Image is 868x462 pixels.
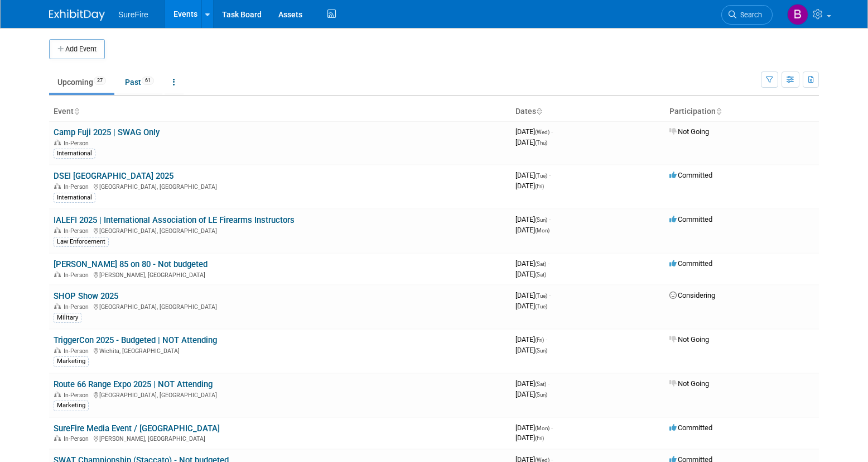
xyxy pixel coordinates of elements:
[716,107,721,116] a: Sort by Participation Type
[54,346,507,355] div: Wichita, [GEOGRAPHIC_DATA]
[548,259,549,268] span: -
[535,303,547,309] span: (Tue)
[551,127,553,136] span: -
[515,335,547,344] span: [DATE]
[64,392,92,399] span: In-Person
[535,337,544,343] span: (Fri)
[535,183,544,189] span: (Fri)
[54,227,61,233] img: In-Person Event
[64,347,92,355] span: In-Person
[64,435,92,442] span: In-Person
[515,182,544,190] span: [DATE]
[515,291,551,299] span: [DATE]
[535,347,547,354] span: (Sun)
[54,259,208,269] a: [PERSON_NAME] 85 on 80 - Not budgeted
[535,261,546,267] span: (Sat)
[142,77,154,85] span: 61
[49,9,105,21] img: ExhibitDay
[64,227,92,235] span: In-Person
[54,434,507,442] div: [PERSON_NAME], [GEOGRAPHIC_DATA]
[535,293,547,299] span: (Tue)
[54,356,89,366] div: Marketing
[515,138,547,146] span: [DATE]
[54,291,118,301] a: SHOP Show 2025
[535,227,549,234] span: (Mon)
[64,272,92,279] span: In-Person
[669,127,709,136] span: Not Going
[548,379,549,388] span: -
[669,291,715,299] span: Considering
[94,77,106,85] span: 27
[665,102,819,121] th: Participation
[64,303,92,311] span: In-Person
[54,183,61,189] img: In-Person Event
[515,302,547,310] span: [DATE]
[515,346,547,354] span: [DATE]
[549,291,551,299] span: -
[54,302,507,311] div: [GEOGRAPHIC_DATA], [GEOGRAPHIC_DATA]
[54,347,61,353] img: In-Person Event
[535,272,546,278] span: (Sat)
[669,259,712,268] span: Committed
[669,171,712,179] span: Committed
[54,392,61,397] img: In-Person Event
[787,4,808,25] img: Bree Yoshikawa
[515,226,549,234] span: [DATE]
[54,226,507,235] div: [GEOGRAPHIC_DATA], [GEOGRAPHIC_DATA]
[549,215,551,223] span: -
[54,313,81,323] div: Military
[515,434,544,442] span: [DATE]
[669,379,709,388] span: Not Going
[54,423,220,434] a: SureFire Media Event / [GEOGRAPHIC_DATA]
[535,392,547,398] span: (Sun)
[49,72,114,93] a: Upcoming27
[54,149,95,159] div: International
[535,173,547,179] span: (Tue)
[669,423,712,432] span: Committed
[54,435,61,441] img: In-Person Event
[54,215,295,225] a: IALEFI 2025 | International Association of LE Firearms Instructors
[118,10,148,19] span: SureFire
[669,335,709,344] span: Not Going
[54,171,173,181] a: DSEI [GEOGRAPHIC_DATA] 2025
[64,140,92,147] span: In-Person
[54,390,507,399] div: [GEOGRAPHIC_DATA], [GEOGRAPHIC_DATA]
[669,215,712,223] span: Committed
[54,401,89,411] div: Marketing
[74,107,79,116] a: Sort by Event Name
[535,381,546,387] span: (Sat)
[54,237,109,247] div: Law Enforcement
[721,5,773,25] a: Search
[546,335,547,344] span: -
[49,102,511,121] th: Event
[54,182,507,190] div: [GEOGRAPHIC_DATA], [GEOGRAPHIC_DATA]
[515,270,546,278] span: [DATE]
[535,129,549,135] span: (Wed)
[54,140,61,145] img: In-Person Event
[54,379,213,389] a: Route 66 Range Expo 2025 | NOT Attending
[535,140,547,146] span: (Thu)
[515,215,551,223] span: [DATE]
[515,127,553,136] span: [DATE]
[515,259,549,268] span: [DATE]
[117,72,162,93] a: Past61
[49,39,105,59] button: Add Event
[515,171,551,179] span: [DATE]
[54,335,217,345] a: TriggerCon 2025 - Budgeted | NOT Attending
[515,390,547,398] span: [DATE]
[535,425,549,431] span: (Mon)
[736,11,762,19] span: Search
[54,193,95,203] div: International
[54,270,507,279] div: [PERSON_NAME], [GEOGRAPHIC_DATA]
[54,272,61,277] img: In-Person Event
[54,303,61,309] img: In-Person Event
[551,423,553,432] span: -
[515,423,553,432] span: [DATE]
[515,379,549,388] span: [DATE]
[54,127,160,137] a: Camp Fuji 2025 | SWAG Only
[535,217,547,223] span: (Sun)
[535,435,544,441] span: (Fri)
[511,102,665,121] th: Dates
[64,183,92,190] span: In-Person
[549,171,551,179] span: -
